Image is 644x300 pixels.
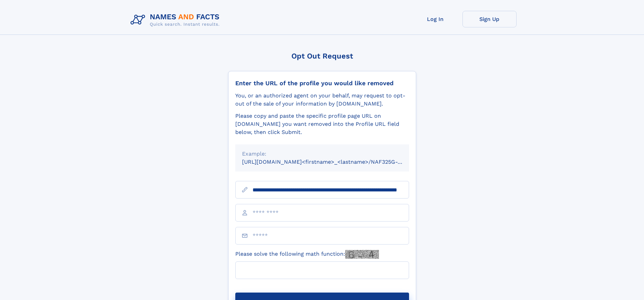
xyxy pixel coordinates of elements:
div: Opt Out Request [228,52,416,60]
label: Please solve the following math function: [235,250,379,259]
div: Enter the URL of the profile you would like removed [235,79,409,87]
a: Sign Up [462,11,517,27]
div: You, or an authorized agent on your behalf, may request to opt-out of the sale of your informatio... [235,92,409,108]
a: Log In [408,11,462,27]
div: Please copy and paste the specific profile page URL on [DOMAIN_NAME] you want removed into the Pr... [235,112,409,136]
img: Logo Names and Facts [128,11,225,29]
div: Example: [242,150,402,158]
small: [URL][DOMAIN_NAME]<firstname>_<lastname>/NAF325G-xxxxxxxx [242,159,422,165]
